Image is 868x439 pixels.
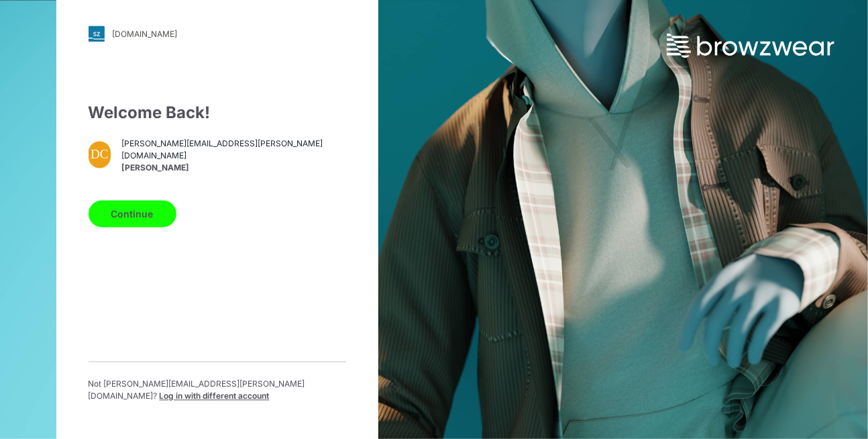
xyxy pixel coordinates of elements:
[89,26,346,42] a: [DOMAIN_NAME]
[160,391,270,401] span: Log in with different account
[89,26,105,42] img: svg+xml;base64,PHN2ZyB3aWR0aD0iMjgiIGhlaWdodD0iMjgiIHZpZXdCb3g9IjAgMCAyOCAyOCIgZmlsbD0ibm9uZSIgeG...
[121,138,345,162] span: [PERSON_NAME][EMAIL_ADDRESS][PERSON_NAME][DOMAIN_NAME]
[89,201,176,228] button: Continue
[113,29,178,39] div: [DOMAIN_NAME]
[667,34,834,58] img: browzwear-logo.73288ffb.svg
[89,142,111,168] div: DC
[89,101,346,126] div: Welcome Back!
[121,162,345,174] span: [PERSON_NAME]
[89,379,346,403] p: Not [PERSON_NAME][EMAIL_ADDRESS][PERSON_NAME][DOMAIN_NAME] ?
